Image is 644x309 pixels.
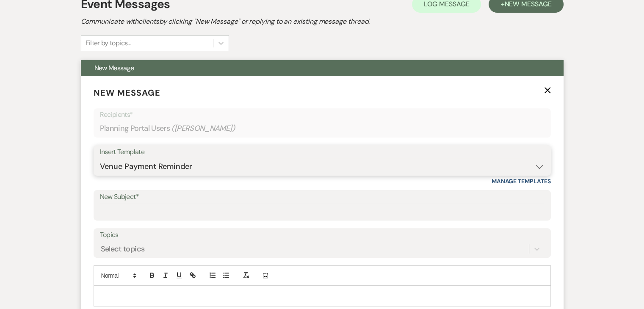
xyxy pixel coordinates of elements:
a: Manage Templates [492,177,551,185]
span: ( [PERSON_NAME] ) [171,123,235,134]
span: New Message [94,87,160,98]
div: Planning Portal Users [100,120,544,137]
div: Select topics [101,243,145,255]
div: Insert Template [100,146,544,158]
label: Topics [100,229,544,241]
label: New Subject* [100,191,544,203]
div: Filter by topics... [86,38,131,48]
h2: Communicate with clients by clicking "New Message" or replying to an existing message thread. [81,17,564,27]
span: New Message [94,63,134,72]
p: Recipients* [100,109,544,120]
